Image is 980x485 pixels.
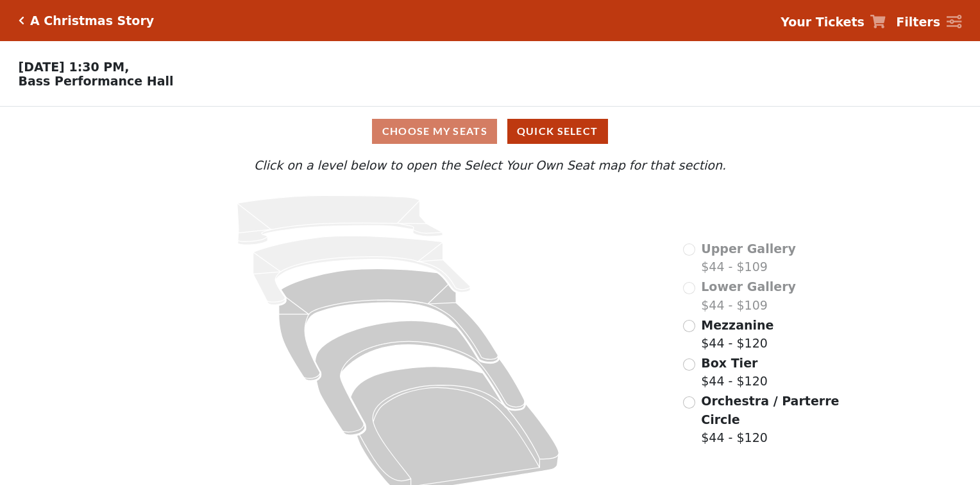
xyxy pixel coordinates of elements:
strong: Your Tickets [781,15,865,29]
path: Lower Gallery - Seats Available: 0 [253,236,471,304]
span: Mezzanine [701,318,773,332]
a: Filters [896,13,961,31]
label: $44 - $120 [701,354,768,391]
span: Upper Gallery [701,242,796,256]
strong: Filters [896,15,940,29]
span: Lower Gallery [701,279,796,294]
label: $44 - $109 [701,240,796,276]
label: $44 - $120 [701,316,773,353]
h5: A Christmas Story [30,13,154,28]
p: Click on a level below to open the Select Your Own Seat map for that section. [131,156,849,175]
path: Upper Gallery - Seats Available: 0 [237,195,443,245]
span: Box Tier [701,356,757,370]
label: $44 - $109 [701,278,796,314]
a: Click here to go back to filters [19,16,24,25]
a: Your Tickets [781,13,886,31]
label: $44 - $120 [701,392,841,447]
span: Orchestra / Parterre Circle [701,394,839,427]
button: Quick Select [507,119,608,144]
